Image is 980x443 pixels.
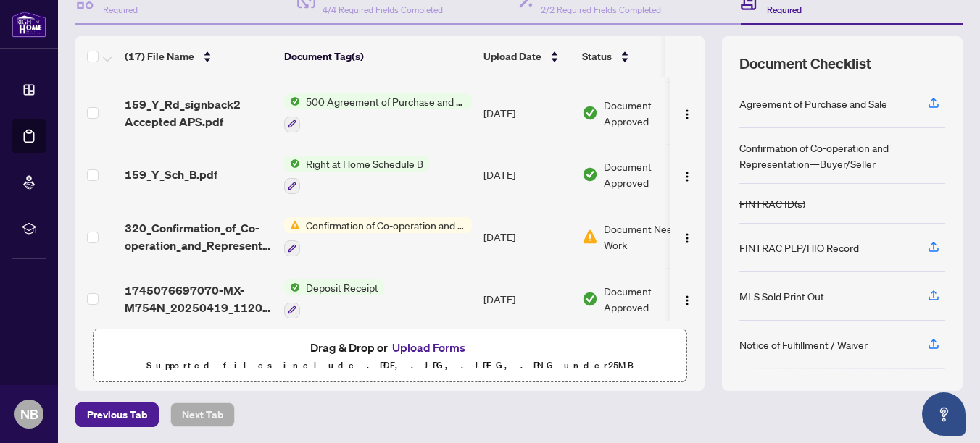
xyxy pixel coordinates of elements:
[284,217,472,256] button: Status IconConfirmation of Co-operation and Representation—Buyer/Seller
[739,140,945,172] div: Confirmation of Co-operation and Representation—Buyer/Seller
[478,144,576,206] td: [DATE]
[739,288,824,304] div: MLS Sold Print Out
[478,36,576,77] th: Upload Date
[20,404,38,424] span: NB
[767,4,802,15] span: Required
[478,82,576,144] td: [DATE]
[284,93,472,132] button: Status Icon500 Agreement of Purchase and Sale - Commercial
[284,156,429,195] button: Status IconRight at Home Schedule B
[681,232,693,244] img: Logo
[681,171,693,182] img: Logo
[278,36,478,77] th: Document Tag(s)
[478,206,576,268] td: [DATE]
[125,219,273,254] span: 320_Confirmation_of_Co-operation_and_Representation_-_Buyer_Seller_-_PropTx-[PERSON_NAME].pdf
[739,195,805,211] div: FINTRAC ID(s)
[125,96,273,130] span: 159_Y_Rd_signback2 Accepted APS.pdf
[388,338,470,357] button: Upload Forms
[170,402,235,427] button: Next Tab
[582,229,598,245] img: Document Status
[300,279,384,295] span: Deposit Receipt
[300,217,472,233] span: Confirmation of Co-operation and Representation—Buyer/Seller
[284,217,300,233] img: Status Icon
[739,54,871,74] span: Document Checklist
[739,96,887,111] div: Agreement of Purchase and Sale
[75,402,159,427] button: Previous Tab
[676,163,699,186] button: Logo
[300,156,429,172] span: Right at Home Schedule B
[582,291,598,307] img: Document Status
[94,329,686,383] span: Drag & Drop orUpload FormsSupported files include .PDF, .JPG, .JPEG, .PNG under25MB
[604,221,694,253] span: Document Needs Work
[125,166,217,183] span: 159_Y_Sch_B.pdf
[300,93,472,109] span: 500 Agreement of Purchase and Sale - Commercial
[739,240,859,256] div: FINTRAC PEP/HIO Record
[576,36,699,77] th: Status
[582,105,598,121] img: Document Status
[125,282,273,316] span: 1745076697070-MX-M754N_20250419_112016.pdf
[604,97,694,129] span: Document Approved
[582,48,612,64] span: Status
[102,357,678,374] p: Supported files include .PDF, .JPG, .JPEG, .PNG under 25 MB
[125,48,194,64] span: (17) File Name
[739,337,868,353] div: Notice of Fulfillment / Waiver
[478,268,576,330] td: [DATE]
[681,109,693,120] img: Logo
[582,166,598,182] img: Document Status
[676,287,699,311] button: Logo
[604,159,694,190] span: Document Approved
[541,4,661,15] span: 2/2 Required Fields Completed
[12,11,46,38] img: logo
[604,283,694,315] span: Document Approved
[676,225,699,248] button: Logo
[87,403,147,426] span: Previous Tab
[284,93,300,109] img: Status Icon
[119,36,278,77] th: (17) File Name
[103,4,138,15] span: Required
[284,279,384,318] button: Status IconDeposit Receipt
[284,279,300,295] img: Status Icon
[922,392,966,436] button: Open asap
[310,338,470,357] span: Drag & Drop or
[483,48,541,64] span: Upload Date
[284,156,300,172] img: Status Icon
[676,101,699,125] button: Logo
[681,295,693,306] img: Logo
[323,4,443,15] span: 4/4 Required Fields Completed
